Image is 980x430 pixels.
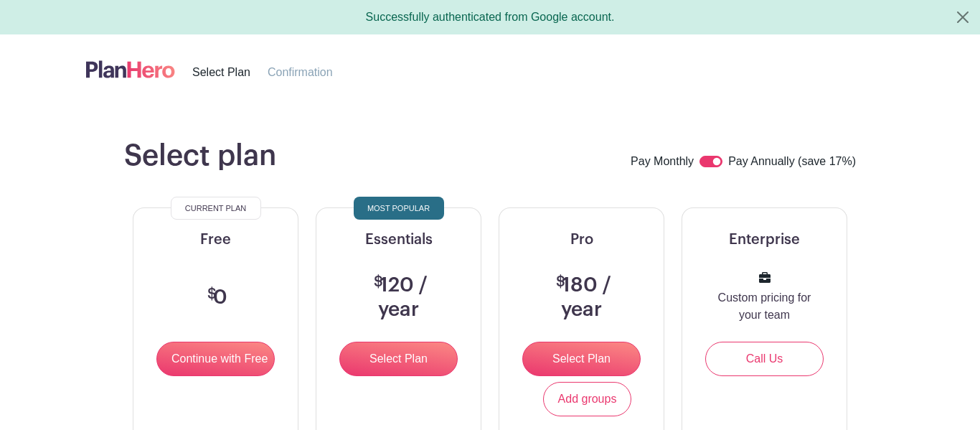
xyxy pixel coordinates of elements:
[156,342,275,376] input: Continue with Free
[339,342,458,376] input: Select Plan
[268,66,333,78] span: Confirmation
[192,66,250,78] span: Select Plan
[534,274,629,322] h3: 180 / year
[86,57,175,81] img: logo-507f7623f17ff9eddc593b1ce0a138ce2505c220e1c5a4e2b4648c50719b7d32.svg
[351,274,446,322] h3: 120 / year
[522,342,641,376] input: Select Plan
[334,231,463,248] h5: Essentials
[367,200,430,217] span: Most Popular
[705,342,824,376] a: Call Us
[543,382,632,416] a: Add groups
[185,200,246,217] span: Current Plan
[517,231,646,248] h5: Pro
[728,153,856,172] label: Pay Annually (save 17%)
[207,287,217,302] span: $
[631,153,694,172] label: Pay Monthly
[717,289,812,324] p: Custom pricing for your team
[204,286,227,310] h3: 0
[151,231,281,248] h5: Free
[699,231,829,248] h5: Enterprise
[124,139,276,173] h1: Select plan
[556,275,565,289] span: $
[374,275,383,289] span: $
